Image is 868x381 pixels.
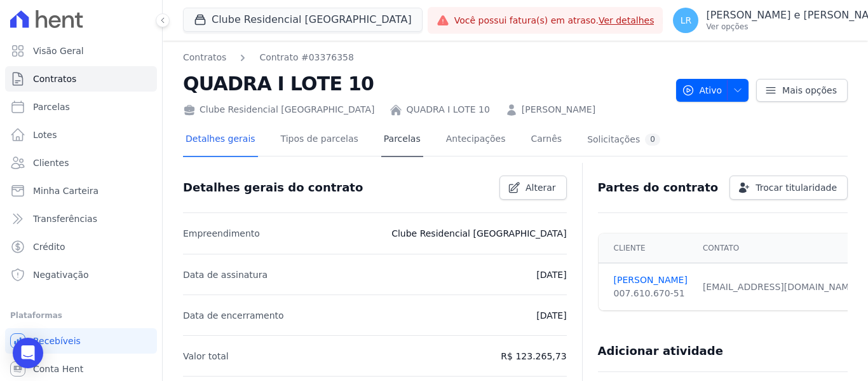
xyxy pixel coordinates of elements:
[183,180,363,195] h3: Detalhes gerais do contrato
[536,308,566,323] p: [DATE]
[183,69,666,98] h2: QUADRA I LOTE 10
[645,134,660,146] div: 0
[729,176,848,200] a: Trocar titularidade
[614,287,688,300] div: 007.610.670-51
[444,123,508,157] a: Antecipações
[681,16,692,25] span: LR
[259,51,354,64] a: Contrato #03376358
[599,233,695,263] th: Cliente
[676,79,749,102] button: Ativo
[33,240,65,253] span: Crédito
[782,84,837,97] span: Mais opções
[5,94,157,120] a: Parcelas
[10,308,152,323] div: Plataformas
[5,66,157,92] a: Contratos
[33,156,69,169] span: Clientes
[183,103,374,116] div: Clube Residencial [GEOGRAPHIC_DATA]
[756,181,837,194] span: Trocar titularidade
[682,79,722,102] span: Ativo
[5,328,157,354] a: Recebíveis
[33,184,98,197] span: Minha Carteira
[183,349,229,364] p: Valor total
[585,123,663,157] a: Solicitações0
[598,343,723,359] h3: Adicionar atividade
[756,79,848,102] a: Mais opções
[587,134,660,146] div: Solicitações
[183,123,258,157] a: Detalhes gerais
[33,335,81,347] span: Recebíveis
[5,262,157,287] a: Negativação
[5,150,157,176] a: Clientes
[499,176,567,200] a: Alterar
[381,123,423,157] a: Parcelas
[183,8,423,32] button: Clube Residencial [GEOGRAPHIC_DATA]
[695,233,866,263] th: Contato
[183,51,666,64] nav: Breadcrumb
[33,73,76,85] span: Contratos
[5,234,157,260] a: Crédito
[183,226,260,241] p: Empreendimento
[33,128,57,141] span: Lotes
[33,268,89,281] span: Negativação
[183,267,268,282] p: Data de assinatura
[278,123,361,157] a: Tipos de parcelas
[5,206,157,232] a: Transferências
[13,338,43,368] div: Open Intercom Messenger
[526,181,556,194] span: Alterar
[183,51,226,64] a: Contratos
[522,103,595,116] a: [PERSON_NAME]
[183,51,354,64] nav: Breadcrumb
[33,45,84,57] span: Visão Geral
[703,281,858,294] div: [EMAIL_ADDRESS][DOMAIN_NAME]
[528,123,564,157] a: Carnês
[454,14,654,27] span: Você possui fatura(s) em atraso.
[391,226,566,241] p: Clube Residencial [GEOGRAPHIC_DATA]
[501,349,566,364] p: R$ 123.265,73
[33,363,83,375] span: Conta Hent
[5,38,157,64] a: Visão Geral
[33,100,70,113] span: Parcelas
[614,274,688,287] a: [PERSON_NAME]
[33,212,97,225] span: Transferências
[599,15,654,25] a: Ver detalhes
[536,267,566,282] p: [DATE]
[406,103,489,116] a: QUADRA I LOTE 10
[5,122,157,148] a: Lotes
[5,178,157,204] a: Minha Carteira
[598,180,719,195] h3: Partes do contrato
[183,308,284,323] p: Data de encerramento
